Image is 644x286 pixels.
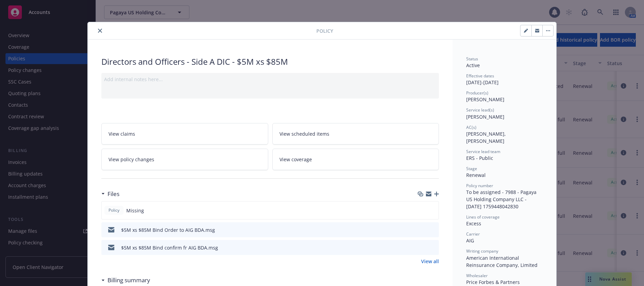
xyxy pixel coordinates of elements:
span: [PERSON_NAME] [466,96,504,103]
span: To be assigned - 7988 - Pagaya US Holding Company LLC - [DATE] 1759448042830 [466,189,538,210]
span: Carrier [466,231,480,237]
span: View policy changes [109,156,154,163]
div: Excess [466,220,543,227]
span: Writing company [466,248,498,254]
button: download file [419,226,425,234]
span: Price Forbes & Partners [466,279,520,285]
span: Lines of coverage [466,214,500,220]
div: Files [101,190,119,198]
span: [PERSON_NAME], [PERSON_NAME] [466,131,507,144]
span: Producer(s) [466,90,488,96]
span: View coverage [280,156,312,163]
span: Status [466,56,478,62]
span: View scheduled items [280,130,329,137]
a: View claims [101,123,268,145]
h3: Files [108,190,119,198]
button: preview file [430,226,436,234]
a: View coverage [272,149,439,170]
span: Policy number [466,183,493,189]
span: Service lead(s) [466,107,494,113]
span: AIG [466,237,474,244]
span: Policy [107,207,121,213]
div: $5M xs $85M Bind confirm fr AIG BDA.msg [121,244,218,251]
span: [PERSON_NAME] [466,114,504,120]
a: View all [421,258,439,265]
div: Directors and Officers - Side A DIC - $5M xs $85M [101,56,439,67]
span: Service lead team [466,149,500,154]
span: American International Reinsurance Company, Limited [466,255,538,268]
div: Billing summary [101,276,150,285]
div: $5M xs $85M Bind Order to AIG BDA.msg [121,226,215,234]
span: Renewal [466,172,486,178]
span: Stage [466,166,477,171]
span: Policy [316,27,333,34]
span: Wholesaler [466,273,488,279]
a: View policy changes [101,149,268,170]
span: ERS - Public [466,155,493,161]
div: [DATE] - [DATE] [466,73,543,86]
h3: Billing summary [108,276,150,285]
span: Missing [126,207,144,214]
a: View scheduled items [272,123,439,145]
span: AC(s) [466,124,476,130]
button: close [96,27,104,35]
span: Active [466,62,480,69]
button: preview file [430,244,436,251]
span: Effective dates [466,73,494,79]
span: View claims [109,130,135,137]
button: download file [419,244,425,251]
div: Add internal notes here... [104,76,436,83]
